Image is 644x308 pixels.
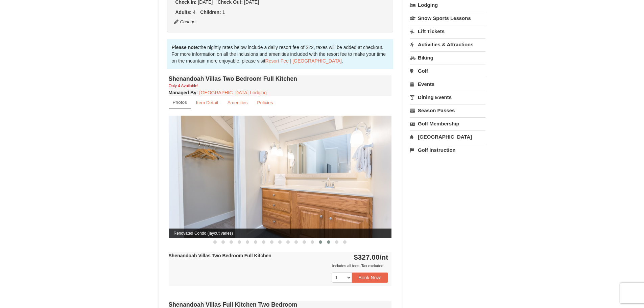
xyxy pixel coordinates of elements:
h4: Shenandoah Villas Two Bedroom Full Kitchen [169,75,392,82]
a: Amenities [223,96,252,109]
span: Renovated Condo (layout varies) [169,229,392,238]
a: [GEOGRAPHIC_DATA] Lodging [199,90,267,95]
strong: Shenandoah Villas Two Bedroom Full Kitchen [169,253,271,258]
a: [GEOGRAPHIC_DATA] [410,131,485,143]
a: Golf Membership [410,117,485,130]
span: /nt [380,253,388,261]
img: Renovated Condo (layout varies) [169,116,392,238]
strong: $327.00 [354,253,388,261]
a: Policies [253,96,277,109]
small: Item Detail [196,100,218,105]
a: Golf [410,65,485,77]
a: Biking [410,51,485,64]
button: Book Now! [352,273,388,283]
a: Resort Fee | [GEOGRAPHIC_DATA] [265,58,342,64]
a: Dining Events [410,91,485,103]
a: Activities & Attractions [410,38,485,51]
a: Golf Instruction [410,144,485,156]
a: Item Detail [192,96,222,109]
span: 1 [222,9,225,15]
span: Managed By [169,90,196,95]
a: Season Passes [410,104,485,117]
strong: Children: [200,9,221,15]
div: the nightly rates below include a daily resort fee of $22, taxes will be added at checkout. For m... [167,39,393,69]
strong: Adults: [175,9,192,15]
strong: : [169,90,198,95]
small: Photos [173,100,187,105]
button: Change [174,18,196,26]
small: Amenities [228,100,248,105]
a: Events [410,78,485,90]
small: Only 4 Available! [169,84,198,88]
strong: Please note: [172,45,199,50]
a: Snow Sports Lessons [410,12,485,24]
h4: Shenandoah Villas Full Kitchen Two Bedroom [169,301,392,308]
small: Policies [257,100,273,105]
div: Includes all fees. Tax excluded. [169,262,388,269]
a: Lift Tickets [410,25,485,38]
span: 4 [193,9,196,15]
a: Photos [169,96,191,109]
